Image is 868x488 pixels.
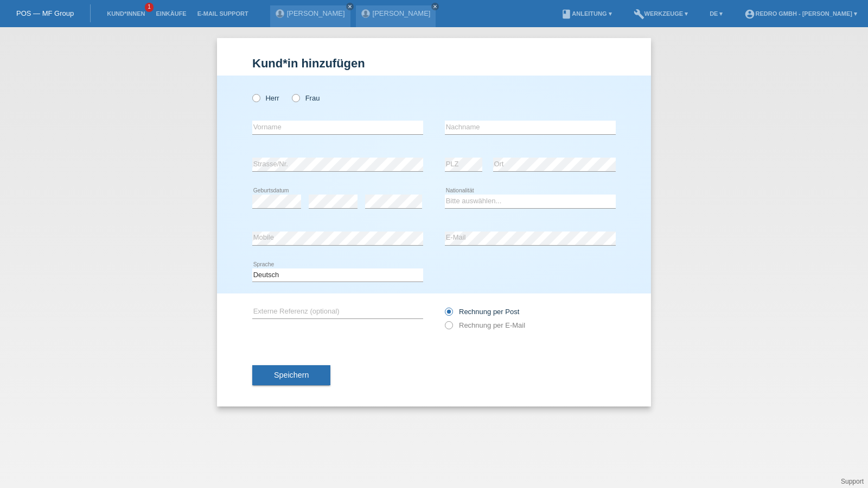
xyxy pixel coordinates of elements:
a: [PERSON_NAME] [373,9,431,17]
a: E-Mail Support [192,10,254,17]
a: bookAnleitung ▾ [556,10,617,17]
label: Rechnung per E-Mail [445,321,525,329]
i: close [347,4,353,9]
input: Herr [252,94,259,101]
a: DE ▾ [704,10,728,17]
a: Einkäufe [150,10,192,17]
h1: Kund*in hinzufügen [252,57,616,70]
i: account_circle [744,9,755,20]
a: [PERSON_NAME] [287,9,345,17]
label: Frau [292,94,320,102]
span: Speichern [274,371,309,379]
button: Speichern [252,365,330,386]
label: Herr [252,94,279,102]
a: close [431,3,439,10]
a: buildWerkzeuge ▾ [628,10,694,17]
i: close [432,4,438,9]
label: Rechnung per Post [445,308,519,316]
span: 1 [145,3,154,12]
i: build [634,9,644,20]
a: account_circleRedro GmbH - [PERSON_NAME] ▾ [739,10,863,17]
a: POS — MF Group [16,9,74,17]
a: close [346,3,354,10]
input: Rechnung per Post [445,308,452,321]
a: Support [841,478,864,485]
i: book [561,9,572,20]
a: Kund*innen [101,10,150,17]
input: Rechnung per E-Mail [445,321,452,335]
input: Frau [292,94,299,101]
